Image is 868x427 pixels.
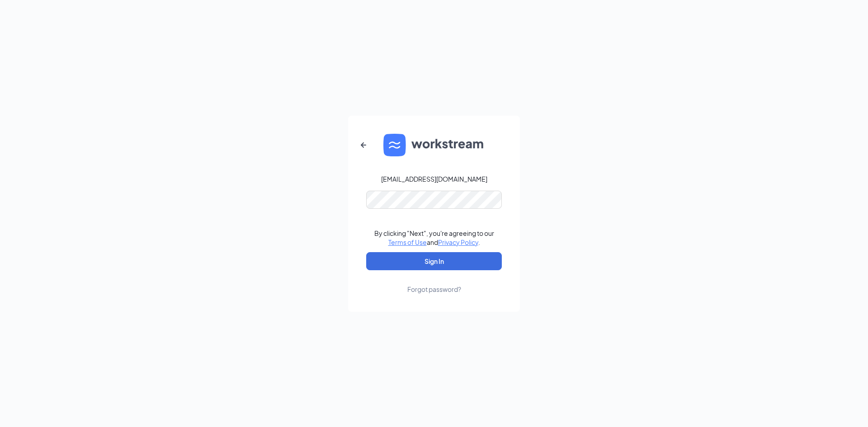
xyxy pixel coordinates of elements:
[353,134,374,156] button: ArrowLeftNew
[381,174,487,183] div: [EMAIL_ADDRESS][DOMAIN_NAME]
[407,285,461,294] div: Forgot password?
[438,238,478,246] a: Privacy Policy
[383,134,485,156] img: WS logo and Workstream text
[374,229,494,247] div: By clicking "Next", you're agreeing to our and .
[407,270,461,294] a: Forgot password?
[358,140,369,150] svg: ArrowLeftNew
[366,252,502,270] button: Sign In
[388,238,427,246] a: Terms of Use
